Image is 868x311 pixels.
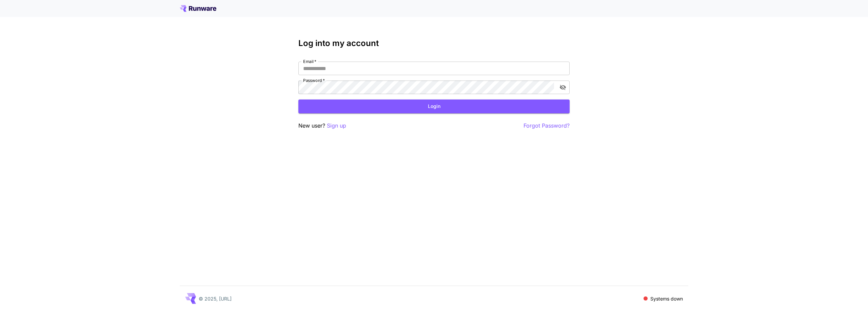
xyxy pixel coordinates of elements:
button: toggle password visibility [557,81,569,93]
button: Login [298,99,570,113]
button: Forgot Password? [524,121,570,130]
label: Password [303,77,325,83]
p: New user? [298,121,346,130]
p: © 2025, [URL] [199,295,232,302]
button: Sign up [327,121,346,130]
p: Systems down [650,295,683,302]
label: Email [303,59,316,64]
h3: Log into my account [298,39,570,48]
